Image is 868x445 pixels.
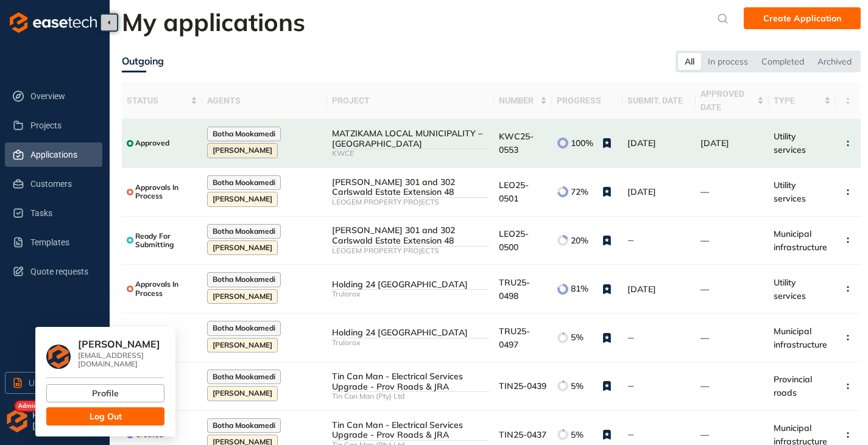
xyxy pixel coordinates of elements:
span: Applications [30,142,93,167]
span: 5% [571,381,584,391]
span: [DATE] [627,186,656,197]
span: TIN25-0439 [499,380,546,391]
span: LEO25-0501 [499,180,529,204]
span: 5% [571,332,584,343]
span: — [627,333,634,343]
div: [PERSON_NAME] 301 and 302 Carlswald Estate Extension 48 [332,177,489,198]
span: — [627,236,634,245]
span: — [700,284,709,295]
span: [DATE] [627,284,656,295]
div: Outgoing [122,54,164,69]
th: number [494,82,552,119]
span: Log Out [90,410,122,423]
th: type [769,82,836,119]
span: LEO25-0500 [499,228,529,253]
span: Hi, [PERSON_NAME] [32,410,105,431]
span: Botha Mookamedi [213,324,275,332]
span: — [700,380,709,391]
span: Projects [30,113,93,138]
button: Create Application [744,7,861,29]
th: status [122,82,202,119]
span: Municipal infrastructure [774,326,827,350]
span: 5% [571,430,584,440]
div: [PERSON_NAME] 301 and 302 Carlswald Estate Extension 48 [332,225,489,246]
img: logo [10,12,97,33]
span: [PERSON_NAME] [213,146,272,155]
span: Approved [135,139,169,147]
h2: My applications [122,7,305,37]
span: Utility services [774,277,806,301]
span: Approvals In Process [135,183,197,201]
div: Completed [755,53,811,70]
span: KWC25-0553 [499,131,534,155]
div: Holding 24 [GEOGRAPHIC_DATA] [332,328,489,338]
div: Tin Can Man - Electrical Services Upgrade - Prov Roads & JRA [332,420,489,441]
span: Botha Mookamedi [213,275,275,284]
th: agents [202,82,327,119]
span: [DATE] [700,138,729,149]
span: 81% [571,284,588,294]
div: Tin Can Man - Electrical Services Upgrade - Prov Roads & JRA [332,371,489,392]
span: [PERSON_NAME] [213,341,272,349]
span: 72% [571,187,588,197]
span: — [700,429,709,440]
span: number [499,94,538,107]
span: Quote requests [30,259,93,284]
img: avatar [5,408,29,433]
span: TRU25-0498 [499,277,530,301]
span: Ready For Submitting [135,232,197,250]
span: Municipal infrastructure [774,228,827,253]
span: — [700,186,709,197]
span: Profile [92,387,119,400]
span: Templates [30,230,93,254]
span: Approvals In Process [135,280,197,298]
span: [PERSON_NAME] [213,195,272,203]
div: KWCE [332,149,489,158]
button: Profile [46,384,164,402]
th: approved date [696,82,769,119]
div: LEOGEM PROPERTY PROJECTS [332,247,489,255]
button: Log Out [46,407,164,426]
span: Tasks [30,201,93,225]
div: All [678,53,701,70]
span: Botha Mookamedi [213,373,275,381]
span: Botha Mookamedi [213,421,275,430]
span: Utility services [774,180,806,204]
span: Create Application [763,12,841,25]
div: Trulorox [332,338,489,347]
span: status [127,94,188,107]
span: 20% [571,236,588,246]
span: [DATE] [627,138,656,149]
th: progress [552,82,623,119]
span: Customers [30,172,93,196]
div: Trulorox [332,290,489,298]
div: [EMAIL_ADDRESS][DOMAIN_NAME] [78,351,164,369]
div: In process [701,53,755,70]
span: [PERSON_NAME] [78,338,160,350]
div: Holding 24 [GEOGRAPHIC_DATA] [332,279,489,290]
span: Overview [30,84,93,108]
span: 100% [571,138,593,149]
div: LEOGEM PROPERTY PROJECTS [332,198,489,206]
span: TRU25-0497 [499,326,530,350]
span: [PERSON_NAME] [213,389,272,398]
span: [PERSON_NAME] [213,292,272,301]
span: — [627,430,634,440]
span: — [700,332,709,343]
div: Archived [811,53,858,70]
span: approved date [700,87,755,114]
span: — [627,381,634,391]
th: project [327,82,494,119]
span: TIN25-0437 [499,429,546,440]
th: submit. date [623,82,696,119]
div: Tin Can Man (Pty) Ltd [332,392,489,401]
div: MATZIKAMA LOCAL MUNICIPALITY – [GEOGRAPHIC_DATA] [332,128,489,149]
span: [PERSON_NAME] [213,244,272,252]
span: type [774,94,822,107]
span: Utility services [774,131,806,155]
span: — [700,235,709,246]
span: Botha Mookamedi [213,130,275,138]
span: Botha Mookamedi [213,227,275,236]
span: Botha Mookamedi [213,178,275,187]
span: Provincial roads [774,374,812,398]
